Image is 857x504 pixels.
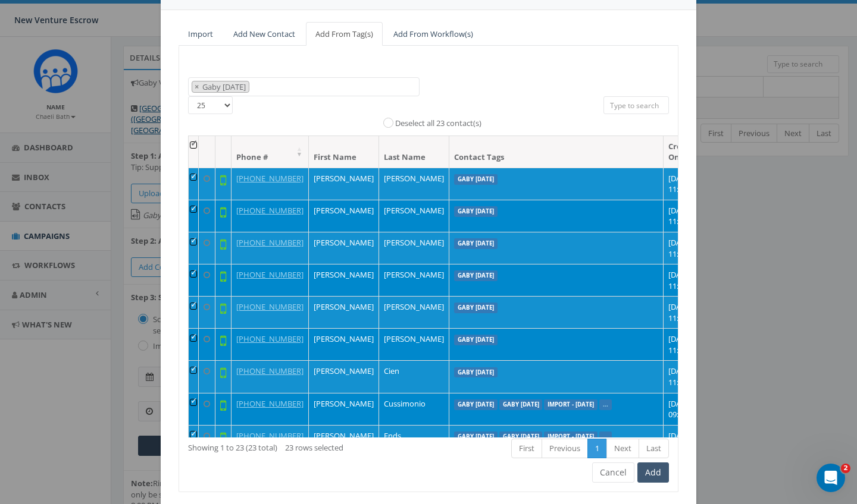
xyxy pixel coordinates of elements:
a: [PHONE_NUMBER] [236,430,304,441]
span: 23 rows selected [285,442,343,453]
label: Gaby [DATE] [454,367,498,378]
th: Phone #: activate to sort column ascending [232,136,309,168]
li: Gaby Sept 8 2025 [192,81,249,93]
td: Ends [379,425,449,457]
td: [PERSON_NAME] [309,425,379,457]
td: [PERSON_NAME] [309,232,379,264]
td: [DATE] 11:48 AM [664,328,715,360]
label: Import - [DATE] [544,431,598,442]
div: Showing 1 to 23 (23 total) [188,437,378,453]
td: [PERSON_NAME] [379,264,449,296]
td: [PERSON_NAME] [379,200,449,232]
a: ... [603,433,608,440]
td: [DATE] 11:48 AM [664,264,715,296]
th: Created On: activate to sort column ascending [664,136,715,168]
th: First Name [309,136,379,168]
td: [PERSON_NAME] [309,200,379,232]
td: [PERSON_NAME] [379,328,449,360]
input: Type to search [603,96,669,114]
td: [PERSON_NAME] [309,393,379,425]
button: Add [637,462,669,483]
a: Import [179,22,223,46]
button: Remove item [192,81,201,93]
label: Gaby [DATE] [499,399,543,410]
label: Gaby [DATE] [454,431,498,442]
iframe: Intercom live chat [817,464,845,492]
a: First [511,439,542,458]
th: Last Name [379,136,449,168]
a: ... [603,401,608,408]
label: Gaby [DATE] [454,399,498,410]
a: [PHONE_NUMBER] [236,366,304,376]
label: Gaby [DATE] [454,335,498,345]
label: Gaby [DATE] [454,303,498,313]
label: Gaby [DATE] [454,238,498,249]
a: 1 [587,439,607,458]
td: [DATE] 11:51 AM [664,200,715,232]
td: [PERSON_NAME] [309,296,379,328]
textarea: Search [252,82,258,93]
td: [DATE] 11:53 AM [664,168,715,200]
td: [PERSON_NAME] [379,232,449,264]
a: Last [639,439,669,458]
a: Add From Workflow(s) [384,22,483,46]
td: [DATE] 10:14 AM [664,425,715,457]
td: [PERSON_NAME] [309,328,379,360]
span: Gaby [DATE] [201,81,249,92]
label: Gaby [DATE] [499,431,543,442]
td: [DATE] 09:43 AM [664,393,715,425]
td: [PERSON_NAME] [309,264,379,296]
a: [PHONE_NUMBER] [236,398,304,409]
td: Cien [379,360,449,392]
td: Cussimonio [379,393,449,425]
td: [DATE] 11:48 AM [664,296,715,328]
a: [PHONE_NUMBER] [236,205,304,216]
a: Previous [542,439,588,458]
span: × [195,81,199,92]
td: [PERSON_NAME] [309,360,379,392]
a: [PHONE_NUMBER] [236,301,304,312]
label: Gaby [DATE] [454,270,498,281]
span: 2 [841,464,850,473]
a: [PHONE_NUMBER] [236,333,304,344]
a: [PHONE_NUMBER] [236,269,304,280]
td: [PERSON_NAME] [379,168,449,200]
label: Gaby [DATE] [454,174,498,185]
td: [DATE] 11:51 AM [664,232,715,264]
a: Add From Tag(s) [306,22,383,46]
th: Contact Tags [449,136,664,168]
label: Gaby [DATE] [454,206,498,217]
label: Import - [DATE] [544,399,598,410]
a: [PHONE_NUMBER] [236,237,304,248]
button: Cancel [592,462,634,483]
a: Add New Contact [224,22,305,46]
a: Next [606,439,639,458]
td: [PERSON_NAME] [379,296,449,328]
label: Deselect all 23 contact(s) [395,118,481,130]
td: [DATE] 11:48 AM [664,360,715,392]
td: [PERSON_NAME] [309,168,379,200]
a: [PHONE_NUMBER] [236,173,304,184]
